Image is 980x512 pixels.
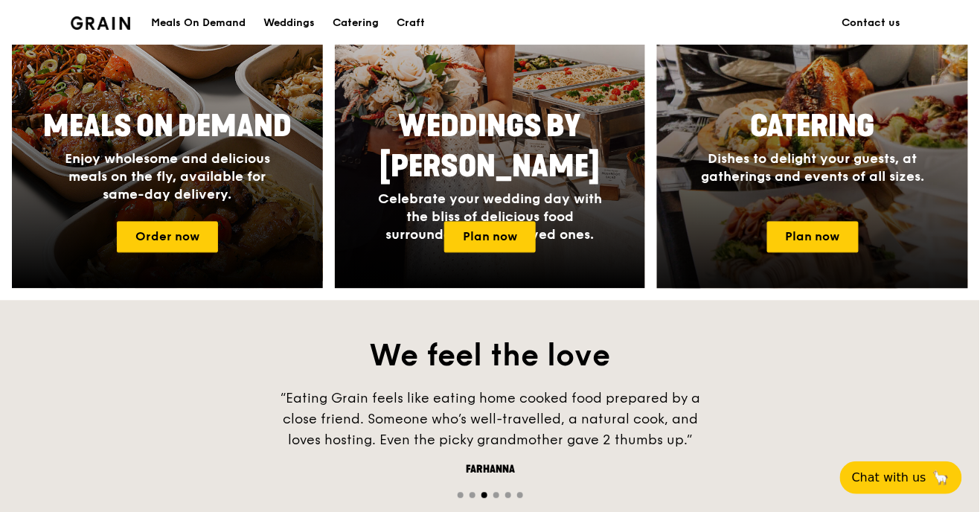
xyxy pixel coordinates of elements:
[65,151,270,203] span: Enjoy wholesome and delicious meals on the fly, available for same-day delivery.
[263,1,315,45] div: Weddings
[481,493,487,499] span: Go to slide 3
[493,493,499,499] span: Go to slide 4
[470,493,475,499] span: Go to slide 2
[117,222,218,253] a: Order now
[267,388,714,451] div: “Eating Grain feels like eating home cooked food prepared by a close friend. Someone who’s well-t...
[333,1,379,45] div: Catering
[852,469,926,487] span: Chat with us
[43,109,292,145] span: Meals On Demand
[505,493,511,499] span: Go to slide 5
[378,191,602,243] span: Celebrate your wedding day with the bliss of delicious food surrounded by your loved ones.
[254,1,324,45] a: Weddings
[458,493,464,499] span: Go to slide 1
[444,222,536,253] a: Plan now
[379,109,600,185] span: Weddings by [PERSON_NAME]
[267,463,714,478] div: Farhanna
[701,151,924,185] span: Dishes to delight your guests, at gatherings and events of all sizes.
[840,461,962,494] button: Chat with us🦙
[517,493,523,499] span: Go to slide 6
[324,1,388,45] a: Catering
[71,16,131,30] img: Grain
[767,222,859,253] a: Plan now
[751,109,875,145] span: Catering
[833,1,910,45] a: Contact us
[397,1,425,45] div: Craft
[388,1,434,45] a: Craft
[151,1,246,45] div: Meals On Demand
[932,469,950,487] span: 🦙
